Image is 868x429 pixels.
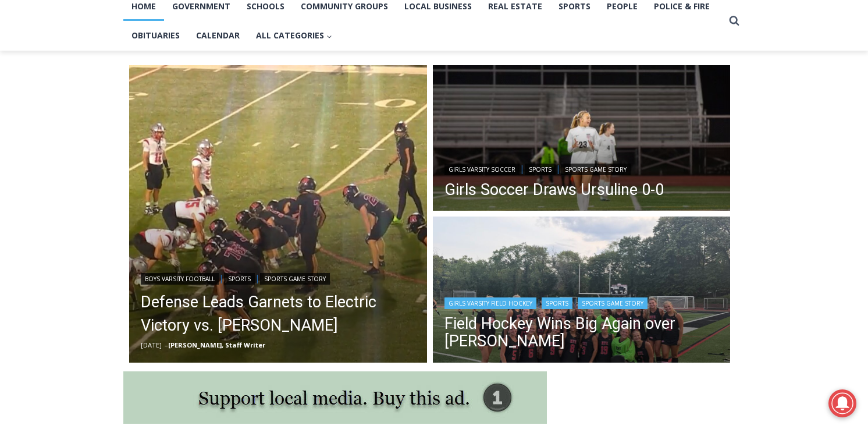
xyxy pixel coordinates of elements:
[444,315,719,350] a: Field Hockey Wins Big Again over [PERSON_NAME]
[123,21,188,50] a: Obituaries
[578,297,648,309] a: Sports Game Story
[260,273,330,285] a: Sports Game Story
[525,164,556,175] a: Sports
[433,65,731,214] a: Read More Girls Soccer Draws Ursuline 0-0
[129,65,427,363] a: Read More Defense Leads Garnets to Electric Victory vs. Somers
[248,21,340,50] button: Child menu of All Categories
[542,297,572,309] a: Sports
[304,116,539,142] span: Intern @ [DOMAIN_NAME]
[561,164,631,175] a: Sports Game Story
[1,116,174,145] a: [PERSON_NAME] Read Sanctuary Fall Fest: [DATE]
[724,10,745,31] button: View Search Form
[1,1,116,116] img: s_800_29ca6ca9-f6cc-433c-a631-14f6620ca39b.jpeg
[122,98,127,110] div: 1
[120,73,171,139] div: "the precise, almost orchestrated movements of cutting and assembling sushi and [PERSON_NAME] mak...
[444,164,520,175] a: Girls Varsity Soccer
[433,65,731,214] img: (PHOTO: Rye Girls Soccer's Clare Nemsick (#23) from September 11, 2025. Contributed.)
[136,98,141,110] div: 6
[3,120,114,164] span: Open Tues. - Sun. [PHONE_NUMBER]
[141,271,415,285] div: | |
[444,181,664,198] a: Girls Soccer Draws Ursuline 0-0
[168,341,265,349] a: [PERSON_NAME], Staff Writer
[141,290,415,337] a: Defense Leads Garnets to Electric Victory vs. [PERSON_NAME]
[188,21,248,50] a: Calendar
[433,217,731,366] a: Read More Field Hockey Wins Big Again over Harrison
[141,273,219,285] a: Boys Varsity Football
[444,161,664,175] div: | |
[224,273,255,285] a: Sports
[165,341,168,349] span: –
[280,113,564,145] a: Intern @ [DOMAIN_NAME]
[123,371,547,424] img: support local media, buy this ad
[9,117,155,144] h4: [PERSON_NAME] Read Sanctuary Fall Fest: [DATE]
[433,217,731,366] img: (PHOTO: The 2025 Rye Varsity Field Hockey team after their win vs Ursuline on Friday, September 5...
[130,98,133,110] div: /
[444,295,719,309] div: | |
[1,117,117,145] a: Open Tues. - Sun. [PHONE_NUMBER]
[444,297,536,309] a: Girls Varsity Field Hockey
[294,1,550,113] div: "[PERSON_NAME] and I covered the [DATE] Parade, which was a really eye opening experience as I ha...
[141,341,162,349] time: [DATE]
[122,34,168,95] div: Co-sponsored by Westchester County Parks
[129,65,427,363] img: (PHOTO: The Rye Football team in victory formation as they defeat Somers 17-7 on September 12, 20...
